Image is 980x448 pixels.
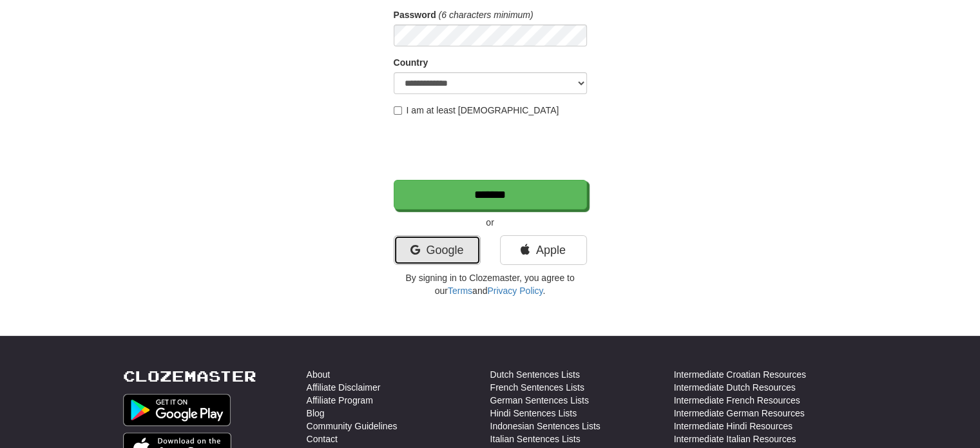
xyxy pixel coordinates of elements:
[490,407,577,420] a: Hindi Sentences Lists
[490,368,580,381] a: Dutch Sentences Lists
[394,8,436,21] label: Password
[394,235,481,265] a: Google
[674,381,796,394] a: Intermediate Dutch Resources
[674,394,800,407] a: Intermediate French Resources
[674,420,793,433] a: Intermediate Hindi Resources
[307,433,338,445] a: Contact
[307,420,398,433] a: Community Guidelines
[500,235,587,265] a: Apple
[307,381,381,394] a: Affiliate Disclaimer
[674,433,796,445] a: Intermediate Italian Resources
[674,368,806,381] a: Intermediate Croatian Resources
[123,368,256,384] a: Clozemaster
[123,394,231,426] img: Get it on Google Play
[394,271,587,297] p: By signing in to Clozemaster, you agree to our and .
[307,368,331,381] a: About
[394,123,590,173] iframe: reCAPTCHA
[674,407,805,420] a: Intermediate German Resources
[490,394,589,407] a: German Sentences Lists
[307,394,373,407] a: Affiliate Program
[490,433,581,445] a: Italian Sentences Lists
[394,56,428,69] label: Country
[394,216,587,229] p: or
[490,381,584,394] a: French Sentences Lists
[439,10,533,20] em: (6 characters minimum)
[448,286,472,296] a: Terms
[307,407,325,420] a: Blog
[487,286,543,296] a: Privacy Policy
[490,420,600,433] a: Indonesian Sentences Lists
[394,106,402,115] input: I am at least [DEMOGRAPHIC_DATA]
[394,104,559,117] label: I am at least [DEMOGRAPHIC_DATA]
